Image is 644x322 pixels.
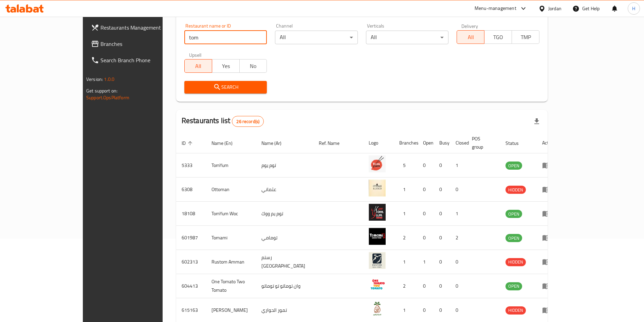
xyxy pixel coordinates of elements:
[100,23,185,32] span: Restaurants Management
[548,5,562,12] div: Jordan
[487,32,509,42] span: TGO
[418,226,434,250] td: 0
[206,274,256,298] td: One Tomato Two Tomato
[256,226,313,250] td: تومامي
[450,202,466,226] td: 1
[394,202,418,226] td: 1
[206,177,256,202] td: Ottoman
[176,250,206,274] td: 602313
[176,202,206,226] td: 18108
[475,4,516,13] div: Menu-management
[542,209,555,218] div: Menu
[418,250,434,274] td: 1
[632,5,635,12] span: H
[176,274,206,298] td: 604413
[275,31,358,44] div: All
[182,139,195,147] span: ID
[434,177,450,202] td: 0
[394,250,418,274] td: 1
[542,306,555,314] div: Menu
[418,133,434,153] th: Open
[242,61,264,71] span: No
[505,186,526,194] span: HIDDEN
[450,250,466,274] td: 0
[256,153,313,177] td: توم يوم
[394,133,418,153] th: Branches
[369,252,386,269] img: Rustom Amman
[450,153,466,177] td: 1
[418,177,434,202] td: 0
[187,61,209,71] span: All
[434,250,450,274] td: 0
[484,30,512,44] button: TGO
[369,180,386,197] img: Ottoman
[529,113,545,130] div: Export file
[369,204,386,221] img: TomYum Woc
[505,306,526,314] span: HIDDEN
[86,19,190,36] a: Restaurants Management
[418,153,434,177] td: 0
[461,23,478,28] label: Delivery
[505,234,522,242] span: OPEN
[176,226,206,250] td: 601987
[256,177,313,202] td: عثماني
[394,177,418,202] td: 1
[100,40,185,48] span: Branches
[215,61,237,71] span: Yes
[505,258,526,266] div: HIDDEN
[472,135,492,151] span: POS group
[86,36,190,52] a: Branches
[319,139,348,147] span: Ref. Name
[542,185,555,193] div: Menu
[505,186,526,194] div: HIDDEN
[176,153,206,177] td: 5333
[184,59,212,73] button: All
[86,75,103,84] span: Version:
[434,133,450,153] th: Busy
[505,258,526,266] span: HIDDEN
[189,52,202,57] label: Upsell
[450,177,466,202] td: 0
[537,133,560,153] th: Action
[505,162,522,170] span: OPEN
[542,258,555,266] div: Menu
[512,30,539,44] button: TMP
[184,81,267,94] button: Search
[450,226,466,250] td: 2
[394,226,418,250] td: 2
[232,118,263,125] span: 26 record(s)
[369,155,386,172] img: TomYum
[206,153,256,177] td: TomYum
[261,139,290,147] span: Name (Ar)
[418,202,434,226] td: 0
[460,32,482,42] span: All
[369,276,386,293] img: One Tomato Two Tomato
[434,226,450,250] td: 0
[366,31,449,44] div: All
[86,93,129,102] a: Support.OpsPlatform
[176,177,206,202] td: 6308
[184,31,267,44] input: Search for restaurant name or ID..
[239,59,267,73] button: No
[434,274,450,298] td: 0
[256,250,313,274] td: رستم [GEOGRAPHIC_DATA]
[86,52,190,68] a: Search Branch Phone
[515,32,537,42] span: TMP
[505,234,522,242] div: OPEN
[434,202,450,226] td: 0
[418,274,434,298] td: 0
[256,274,313,298] td: وان توماتو تو توماتو
[369,228,386,245] img: Tomami
[104,75,114,84] span: 1.0.0
[505,139,528,147] span: Status
[457,30,484,44] button: All
[450,133,466,153] th: Closed
[212,59,240,73] button: Yes
[505,162,522,170] div: OPEN
[542,161,555,169] div: Menu
[505,282,522,290] span: OPEN
[434,153,450,177] td: 0
[394,274,418,298] td: 2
